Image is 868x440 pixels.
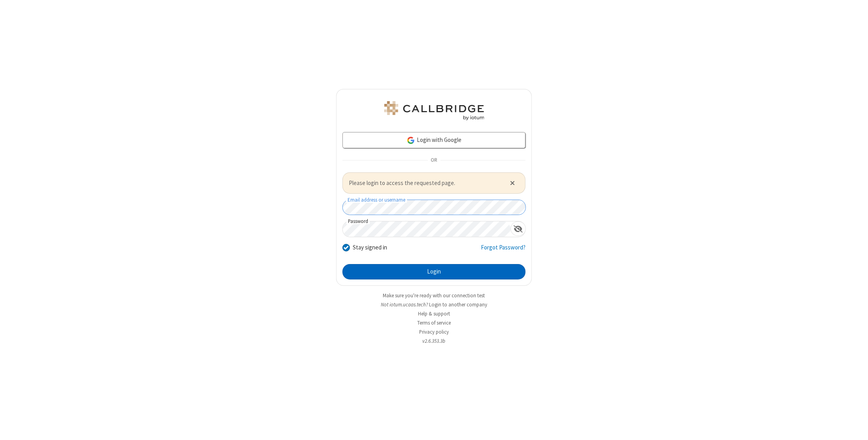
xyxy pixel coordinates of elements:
[343,221,511,237] input: Password
[848,419,862,434] iframe: Chat
[342,200,526,215] input: Email address or username
[511,221,526,236] div: Show password
[342,264,526,280] button: Login
[383,292,485,299] a: Make sure you're ready with our connection test
[419,329,449,335] a: Privacy policy
[342,132,526,148] a: Login with Google
[481,243,526,258] a: Forgot Password?
[428,155,441,166] span: OR
[353,243,387,252] label: Stay signed in
[417,319,451,326] a: Terms of service
[418,310,450,317] a: Help & support
[429,301,487,308] button: Login to another company
[407,136,415,145] img: google-icon.png
[336,337,532,345] li: v2.6.353.3b
[336,301,532,308] li: Not iotum.​ucaas.​tech?
[383,101,486,120] img: iotum.​ucaas.​tech
[506,177,519,189] button: Close alert
[349,179,500,188] span: Please login to access the requested page.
